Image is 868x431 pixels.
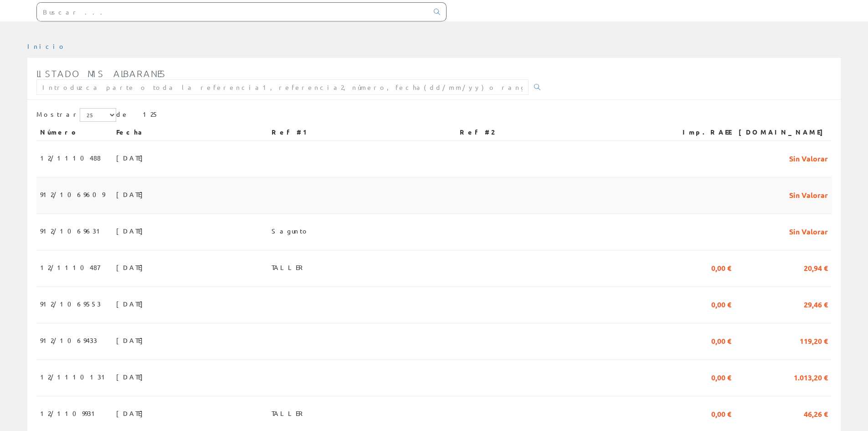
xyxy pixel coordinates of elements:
span: 0,00 € [711,405,731,421]
span: Sin Valorar [789,223,828,239]
span: Sin Valorar [789,150,828,166]
span: Sagunto [272,223,309,239]
a: Inicio [27,42,66,50]
th: Imp.RAEE [667,124,735,140]
th: Ref #2 [456,124,667,140]
input: Introduzca parte o toda la referencia1, referencia2, número, fecha(dd/mm/yy) o rango de fechas(dd... [36,79,529,95]
span: 912/1069553 [40,296,101,312]
span: [DATE] [116,187,148,202]
span: Listado mis albaranes [36,68,166,79]
span: 0,00 € [711,332,731,348]
span: 0,00 € [711,260,731,275]
span: 12/1110131 [40,369,109,384]
th: Fecha [113,124,268,140]
span: [DATE] [116,332,148,348]
span: TALLER [272,260,306,275]
span: [DATE] [116,150,148,166]
select: Mostrar [80,108,116,122]
span: [DATE] [116,260,148,275]
span: [DATE] [116,223,148,239]
th: [DOMAIN_NAME] [735,124,832,140]
span: 1.013,20 € [794,369,828,384]
span: [DATE] [116,405,148,421]
span: 119,20 € [800,332,828,348]
th: Ref #1 [268,124,456,140]
div: de 125 [36,108,832,124]
span: [DATE] [116,296,148,312]
span: 46,26 € [804,405,828,421]
label: Mostrar [36,108,116,122]
span: 12/1110487 [40,260,100,275]
span: Sin Valorar [789,187,828,202]
span: TALLER [272,405,306,421]
span: 20,94 € [804,260,828,275]
span: 12/1110488 [40,150,101,166]
span: 912/1069631 [40,223,104,239]
th: Número [36,124,113,140]
span: 0,00 € [711,296,731,312]
span: [DATE] [116,369,148,384]
span: 29,46 € [804,296,828,312]
span: 12/1109931 [40,405,99,421]
span: 912/1069609 [40,187,105,202]
span: 912/1069433 [40,332,97,348]
span: 0,00 € [711,369,731,384]
input: Buscar ... [37,3,428,21]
